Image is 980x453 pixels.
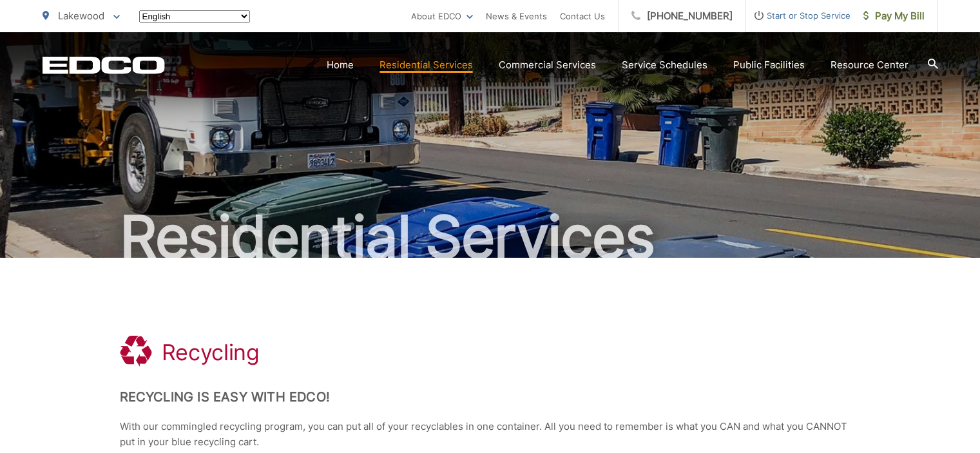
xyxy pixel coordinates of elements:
[43,205,938,269] h2: Residential Services
[499,57,596,73] a: Commercial Services
[120,389,861,405] h2: Recycling is Easy with EDCO!
[139,10,250,23] select: Select a language
[863,8,925,24] span: Pay My Bill
[622,57,707,73] a: Service Schedules
[327,57,354,73] a: Home
[162,340,260,365] h1: Recycling
[58,10,104,22] span: Lakewood
[380,57,473,73] a: Residential Services
[486,8,547,24] a: News & Events
[831,57,908,73] a: Resource Center
[560,8,605,24] a: Contact Us
[411,8,473,24] a: About EDCO
[120,419,861,450] p: With our commingled recycling program, you can put all of your recyclables in one container. All ...
[733,57,805,73] a: Public Facilities
[43,56,165,74] a: EDCD logo. Return to the homepage.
